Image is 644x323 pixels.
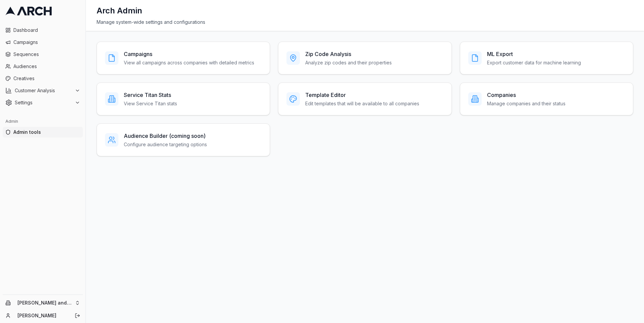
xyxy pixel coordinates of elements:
[3,49,83,60] a: Sequences
[487,91,566,99] h3: Companies
[3,37,83,48] a: Campaigns
[305,59,392,66] p: Analyze zip codes and their properties
[13,39,80,46] span: Campaigns
[17,300,72,306] span: [PERSON_NAME] and Sons
[124,59,254,66] p: View all campaigns across companies with detailed metrics
[487,100,566,107] p: Manage companies and their status
[124,100,177,107] p: View Service Titan stats
[124,91,177,99] h3: Service Titan Stats
[97,123,270,156] a: Audience Builder (coming soon)Configure audience targeting options
[278,83,451,115] a: Template EditorEdit templates that will be available to all companies
[13,129,80,136] span: Admin tools
[3,25,83,36] a: Dashboard
[3,97,83,108] button: Settings
[305,91,419,99] h3: Template Editor
[97,83,270,115] a: Service Titan StatsView Service Titan stats
[13,63,80,70] span: Audiences
[3,61,83,72] a: Audiences
[124,50,254,58] h3: Campaigns
[97,19,633,25] div: Manage system-wide settings and configurations
[460,42,633,74] a: ML ExportExport customer data for machine learning
[3,298,83,308] button: [PERSON_NAME] and Sons
[73,311,82,320] button: Log out
[97,5,142,16] h1: Arch Admin
[13,75,80,82] span: Creatives
[13,27,80,34] span: Dashboard
[17,312,67,319] a: [PERSON_NAME]
[124,132,207,140] h3: Audience Builder (coming soon)
[460,83,633,115] a: CompaniesManage companies and their status
[305,100,419,107] p: Edit templates that will be available to all companies
[3,73,83,84] a: Creatives
[3,85,83,96] button: Customer Analysis
[13,51,80,58] span: Sequences
[124,141,207,148] p: Configure audience targeting options
[15,87,72,94] span: Customer Analysis
[3,127,83,138] a: Admin tools
[3,116,83,127] div: Admin
[305,50,392,58] h3: Zip Code Analysis
[278,42,451,74] a: Zip Code AnalysisAnalyze zip codes and their properties
[15,99,72,106] span: Settings
[487,50,581,58] h3: ML Export
[97,42,270,74] a: CampaignsView all campaigns across companies with detailed metrics
[487,59,581,66] p: Export customer data for machine learning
